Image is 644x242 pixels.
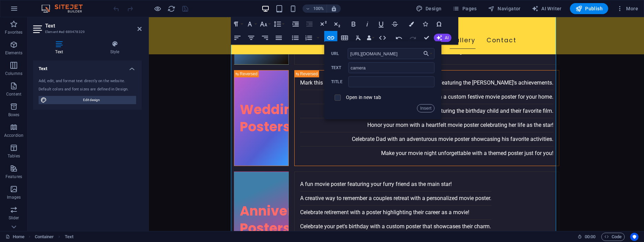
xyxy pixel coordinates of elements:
button: Align Left [231,31,244,45]
button: Align Right [258,31,272,45]
h3: Element #ed-889478329 [45,29,128,35]
span: AI [445,36,449,40]
button: Special Characters [432,17,446,31]
h4: Text [33,41,88,55]
p: Tables [8,153,20,159]
button: Design [413,3,444,14]
button: Confirm (Ctrl+⏎) [420,31,433,45]
button: Increase Indent [289,17,302,31]
button: Code [601,233,625,241]
h4: Style [88,41,142,55]
button: Usercentrics [630,233,638,241]
div: Default colors and font sizes are defined in Design. [39,87,136,92]
label: Text [331,65,348,70]
button: More [614,3,641,14]
button: Undo (Ctrl+Z) [392,31,406,45]
button: Navigator [485,3,523,14]
nav: breadcrumb [35,233,73,241]
label: Title [331,79,348,84]
p: Boxes [8,112,20,118]
a: Wedding Posters [85,53,140,148]
label: Open in new tab [346,95,381,100]
button: Font Family [245,17,258,31]
button: Clear Formatting [352,31,365,45]
button: Icons [419,17,432,31]
span: Navigator [488,5,521,12]
button: HTML [376,31,389,45]
button: AI [434,34,451,42]
span: Click to select. Double-click to edit [35,233,54,241]
h6: Session time [577,233,596,241]
button: Underline (Ctrl+U) [375,17,388,31]
p: Favorites [5,30,22,35]
button: Edit design [39,96,136,104]
button: Publish [570,3,608,14]
span: Publish [575,5,603,12]
p: Columns [5,71,22,76]
button: Ordered List [315,31,321,45]
button: 100% [303,4,327,13]
span: AI Writer [532,5,562,12]
label: URL [331,51,348,56]
button: Decrease Indent [303,17,316,31]
i: On resize automatically adjust zoom level to fit chosen device. [331,5,337,12]
button: Paragraph Format [231,17,244,31]
button: Redo (Ctrl+Shift+Z) [406,31,419,45]
button: Insert [417,104,435,112]
span: 00 00 [585,233,595,241]
span: Code [604,233,622,241]
button: Superscript [317,17,330,31]
p: Slider [9,215,19,221]
button: reload [167,4,175,13]
div: Design (Ctrl+Alt+Y) [413,3,444,14]
button: Font Size [258,17,272,31]
p: Accordion [4,133,23,138]
button: Insert Table [338,31,351,45]
button: Subscript [330,17,344,31]
button: Ordered List [302,31,315,45]
i: Reload page [167,5,175,13]
button: Data Bindings [366,31,375,45]
h6: 100% [313,4,324,13]
img: Editor Logo [40,4,91,13]
button: Bold (Ctrl+B) [347,17,360,31]
span: : [590,234,591,239]
p: Features [6,174,22,179]
p: Content [6,91,21,97]
a: Click to cancel selection. Double-click to open Pages [6,233,24,241]
button: Align Justify [272,31,285,45]
p: Images [7,195,21,200]
button: Italic (Ctrl+I) [361,17,374,31]
h2: Text [45,23,142,29]
span: Pages [452,5,477,12]
span: Design [416,5,442,12]
button: Line Height [272,17,285,31]
button: Unordered List [289,31,302,45]
button: Pages [450,3,479,14]
p: Elements [5,50,23,56]
button: Align Center [245,31,258,45]
span: More [616,5,638,12]
button: Colors [405,17,418,31]
button: Click here to leave preview mode and continue editing [153,4,162,13]
button: AI Writer [529,3,564,14]
button: Strikethrough [388,17,401,31]
button: Insert Link [324,31,337,45]
h4: Text [33,60,142,73]
div: Add, edit, and format text directly on the website. [39,78,136,84]
span: Edit design [49,96,134,104]
span: Click to select. Double-click to edit [65,233,73,241]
